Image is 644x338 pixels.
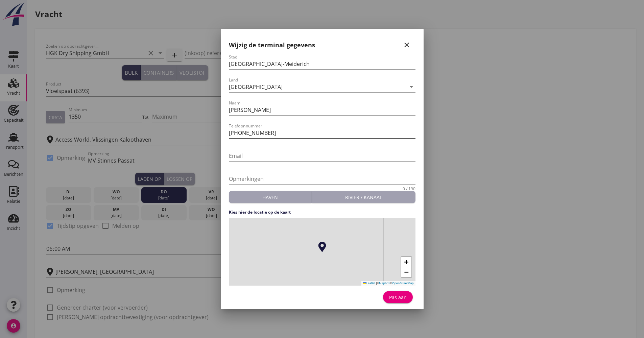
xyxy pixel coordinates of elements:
input: Stad [229,58,415,69]
input: Opmerkingen [229,173,415,184]
div: 0 / 190 [403,187,415,191]
h2: Wijzig de terminal gegevens [229,41,315,50]
input: Telefoonnummer [229,127,415,138]
button: Rivier / kanaal [312,191,415,203]
input: Naam [229,104,415,115]
span: | [376,282,377,285]
button: Haven [229,191,312,203]
span: + [404,258,408,266]
i: close [403,41,411,49]
img: Marker [317,242,327,252]
button: Pas aan [383,291,413,303]
input: Email [229,150,415,161]
a: OpenStreetMap [392,282,414,285]
div: © © [361,281,415,286]
a: Mapbox [379,282,390,285]
div: [GEOGRAPHIC_DATA] [229,84,283,90]
a: Zoom in [401,257,411,267]
span: − [404,268,408,276]
div: Pas aan [388,294,407,301]
a: Leaflet [363,282,375,285]
div: Rivier / kanaal [314,194,413,201]
a: Zoom out [401,267,411,277]
i: arrow_drop_down [407,83,415,91]
h4: Kies hier de locatie op de kaart [229,209,415,215]
div: Haven [232,194,309,201]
